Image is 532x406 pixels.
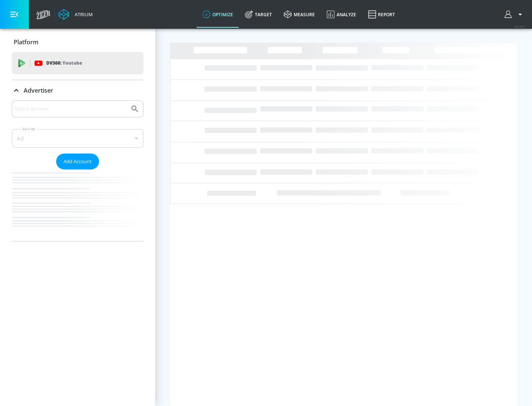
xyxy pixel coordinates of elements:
[321,1,362,28] a: Analyze
[362,1,401,28] a: Report
[197,1,239,28] a: optimize
[14,38,38,46] p: Platform
[62,59,82,67] p: Youtube
[24,86,53,94] p: Advertiser
[21,127,37,131] label: Sort By
[58,9,93,20] a: Atrium
[239,1,278,28] a: Target
[12,129,143,148] div: A-Z
[12,169,143,241] nav: list of Advertiser
[12,32,143,52] div: Platform
[64,157,92,166] span: Add Account
[72,11,93,18] div: Atrium
[46,59,82,67] p: DV360:
[15,104,127,114] input: Search by name
[12,100,143,241] div: Advertiser
[514,24,525,28] span: v 4.24.0
[56,154,99,169] button: Add Account
[278,1,321,28] a: measure
[12,80,143,101] div: Advertiser
[12,52,143,74] div: DV360: Youtube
